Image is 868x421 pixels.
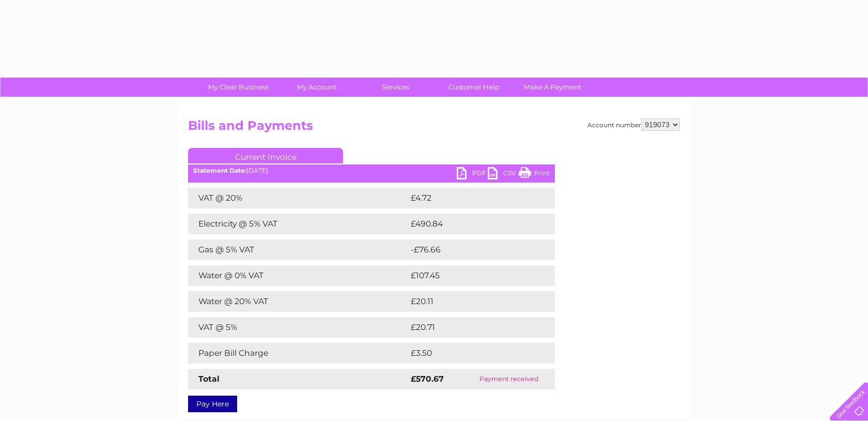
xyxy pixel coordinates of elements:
[188,214,408,234] td: Electricity @ 5% VAT
[188,148,343,163] a: Current Invoice
[188,396,237,412] a: Pay Here
[488,167,519,182] a: CSV
[457,167,488,182] a: PDF
[274,78,360,97] a: My Account
[188,291,408,312] td: Water @ 20% VAT
[411,374,444,384] strong: £570.67
[587,118,680,131] div: Account number
[408,214,537,234] td: £490.84
[408,188,531,208] td: £4.72
[188,118,680,138] h2: Bills and Payments
[463,369,555,389] td: Payment received
[431,78,517,97] a: Customer Help
[188,239,408,260] td: Gas @ 5% VAT
[198,374,220,384] strong: Total
[408,317,533,338] td: £20.71
[510,78,595,97] a: Make A Payment
[519,167,550,182] a: Print
[408,265,536,286] td: £107.45
[188,188,408,208] td: VAT @ 20%
[196,78,281,97] a: My Clear Business
[193,167,246,174] b: Statement Date:
[188,343,408,364] td: Paper Bill Charge
[188,265,408,286] td: Water @ 0% VAT
[353,78,438,97] a: Services
[408,291,532,312] td: £20.11
[408,343,531,364] td: £3.50
[188,167,555,174] div: [DATE]
[188,317,408,338] td: VAT @ 5%
[408,239,536,260] td: -£76.66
